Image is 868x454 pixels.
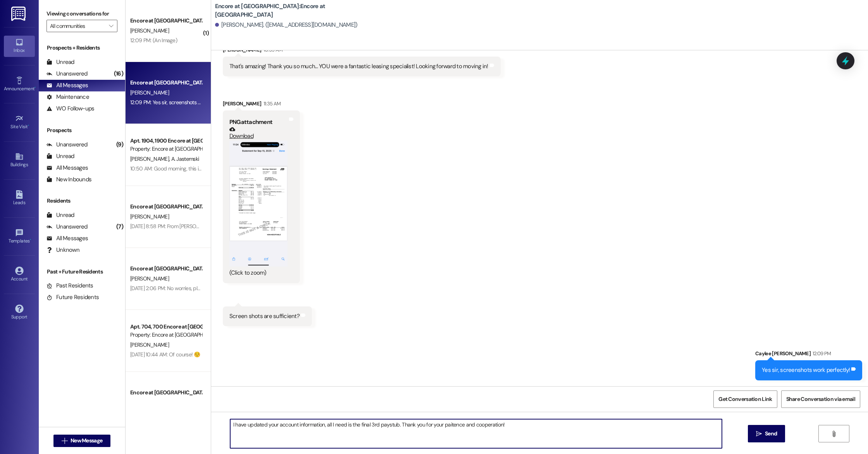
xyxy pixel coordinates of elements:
div: Unanswered [46,223,88,231]
textarea: I have updated your account information, all I need is the final 3rd paystub. Thank you for your ... [230,419,722,448]
div: (9) [114,139,125,151]
a: Site Visit • [4,112,35,133]
a: Templates • [4,226,35,247]
span: Get Conversation Link [718,395,772,403]
div: Prospects + Residents [39,44,125,52]
div: Maintenance [46,93,89,101]
button: Send [748,425,785,442]
b: Encore at [GEOGRAPHIC_DATA]: Encore at [GEOGRAPHIC_DATA] [215,2,370,19]
div: 12:09 PM: (An Image) [130,37,177,44]
div: Unread [46,211,74,219]
button: Get Conversation Link [713,390,777,408]
button: Zoom image [229,141,288,267]
a: Buildings [4,150,35,171]
button: New Message [53,435,111,447]
div: Encore at [GEOGRAPHIC_DATA] [130,203,202,211]
button: Share Conversation via email [781,390,860,408]
div: New Inbounds [46,175,91,184]
div: Unanswered [46,141,88,149]
span: [PERSON_NAME] [130,275,169,282]
i:  [756,431,762,437]
span: New Message [71,437,102,445]
span: [PERSON_NAME] [130,341,169,348]
div: 12:09 PM: Yes sir, screenshots work perfectly! [130,99,232,106]
div: (16) [112,68,125,80]
div: Yes sir, screenshots work perfectly! [762,366,850,374]
div: All Messages [46,81,88,89]
input: All communities [50,20,105,32]
i:  [109,23,113,29]
span: A. Jastemski [171,155,199,162]
div: (Click to zoom) [229,269,288,277]
a: Account [4,264,35,285]
a: Inbox [4,36,35,57]
div: Unread [46,152,74,160]
div: 10:50 AM: Good morning, this is Caylee with Encore. Premier Heating and Air will be out to your u... [130,165,532,172]
span: Send [765,430,777,438]
div: 11:35 AM [262,100,281,108]
div: Encore at [GEOGRAPHIC_DATA] [130,17,202,25]
span: • [34,85,36,90]
span: [PERSON_NAME] [130,399,169,406]
a: Support [4,302,35,323]
div: [DATE] 2:06 PM: No worries, please let me know if you're still insterested. I am happy to resched... [130,285,350,292]
div: Apt. 1904, 1900 Encore at [GEOGRAPHIC_DATA] [130,137,202,145]
div: (7) [114,221,125,233]
div: Residents [39,197,125,205]
div: Unanswered [46,70,88,78]
div: That's amazing! Thank you so much... YOU were a fantastic leasing specialist! Looking forward to ... [229,62,488,71]
div: [DATE] 8:58 PM: From [PERSON_NAME] [130,223,218,230]
div: Property: Encore at [GEOGRAPHIC_DATA] [130,145,202,153]
span: Share Conversation via email [786,395,855,403]
a: Leads [4,188,35,209]
div: Past Residents [46,282,93,290]
span: [PERSON_NAME] [130,89,169,96]
span: [PERSON_NAME] [130,213,169,220]
div: Apt. 704, 700 Encore at [GEOGRAPHIC_DATA] [130,323,202,331]
div: [PERSON_NAME] [223,100,300,110]
span: [PERSON_NAME] [130,27,169,34]
span: [PERSON_NAME] [130,155,171,162]
div: All Messages [46,164,88,172]
div: Unread [46,58,74,66]
b: PNG attachment [229,118,272,126]
span: • [28,123,29,128]
div: [DATE] 10:44 AM: Of course! ☺️ [130,351,200,358]
div: Encore at [GEOGRAPHIC_DATA] [130,265,202,273]
img: ResiDesk Logo [11,7,27,21]
a: Download [229,126,288,140]
span: • [30,237,31,242]
i:  [62,438,67,444]
div: Unknown [46,246,79,254]
div: [PERSON_NAME]. ([EMAIL_ADDRESS][DOMAIN_NAME]) [215,21,358,29]
div: All Messages [46,234,88,242]
div: WO Follow-ups [46,105,94,113]
i:  [831,431,837,437]
div: Encore at [GEOGRAPHIC_DATA] [130,79,202,87]
div: [PERSON_NAME] [223,46,501,57]
div: Caylee [PERSON_NAME] [755,349,862,360]
div: Property: Encore at [GEOGRAPHIC_DATA] [130,331,202,339]
div: Prospects [39,126,125,134]
div: Encore at [GEOGRAPHIC_DATA] [130,389,202,397]
div: Screen shots are sufficient? [229,312,300,320]
div: 12:09 PM [811,349,831,358]
label: Viewing conversations for [46,8,117,20]
div: Past + Future Residents [39,268,125,276]
div: Future Residents [46,293,99,301]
